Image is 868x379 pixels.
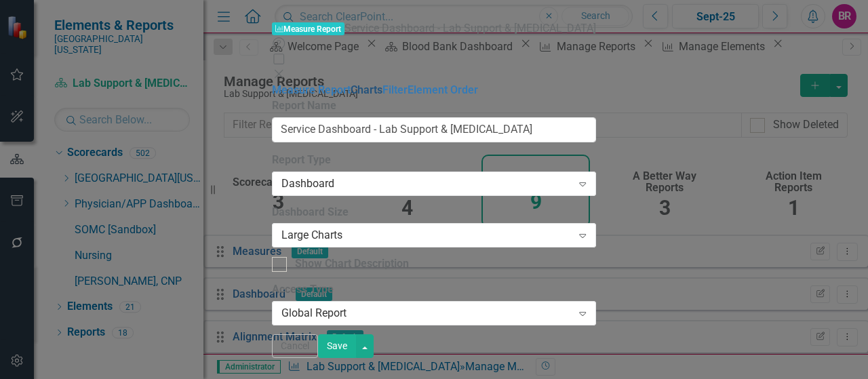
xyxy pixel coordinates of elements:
[351,83,382,96] a: Charts
[281,176,572,191] div: Dashboard
[295,256,409,272] div: Show Chart Description
[272,83,351,96] a: Measure Report
[272,205,596,220] label: Dashboard Size
[281,306,572,321] div: Global Report
[281,228,572,243] div: Large Charts
[318,334,356,358] button: Save
[272,117,596,142] input: Report Name
[272,153,596,168] label: Report Type
[272,282,596,298] label: Access Type
[344,22,596,35] span: Service Dashboard - Lab Support & [MEDICAL_DATA]
[272,98,596,114] label: Report Name
[408,83,478,96] a: Element Order
[382,83,408,96] a: Filter
[272,22,344,35] span: Measure Report
[272,334,318,358] button: Cancel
